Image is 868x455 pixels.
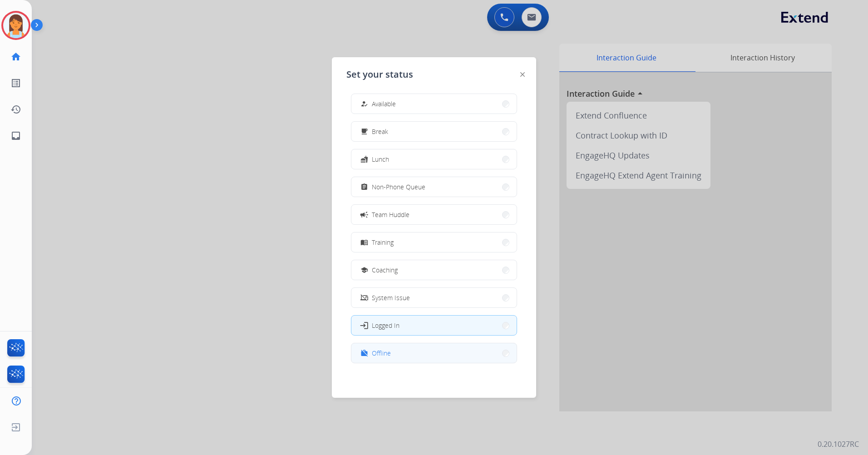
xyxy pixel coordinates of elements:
[372,348,391,358] span: Offline
[10,130,21,141] mat-icon: inbox
[360,238,368,246] mat-icon: menu_book
[372,293,410,302] span: System Issue
[351,122,517,141] button: Break
[372,210,409,219] span: Team Huddle
[3,13,29,38] img: avatar
[372,237,394,247] span: Training
[351,288,517,307] button: System Issue
[360,100,368,108] mat-icon: how_to_reg
[351,177,517,197] button: Non-Phone Queue
[372,154,389,164] span: Lunch
[351,94,517,114] button: Available
[351,232,517,252] button: Training
[360,128,368,135] mat-icon: free_breakfast
[818,439,859,450] p: 0.20.1027RC
[360,294,368,302] mat-icon: phonelink_off
[372,182,425,192] span: Non-Phone Queue
[351,316,517,335] button: Logged In
[372,321,399,330] span: Logged In
[10,51,21,62] mat-icon: home
[360,183,368,191] mat-icon: assignment
[520,72,525,77] img: close-button
[372,99,396,109] span: Available
[360,210,369,219] mat-icon: campaign
[360,349,368,357] mat-icon: work_off
[372,265,398,275] span: Coaching
[346,68,413,81] span: Set your status
[351,343,517,363] button: Offline
[10,104,21,115] mat-icon: history
[10,78,21,89] mat-icon: list_alt
[372,127,388,136] span: Break
[351,205,517,224] button: Team Huddle
[360,155,368,163] mat-icon: fastfood
[360,266,368,274] mat-icon: school
[360,321,369,330] mat-icon: login
[351,149,517,169] button: Lunch
[351,260,517,280] button: Coaching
